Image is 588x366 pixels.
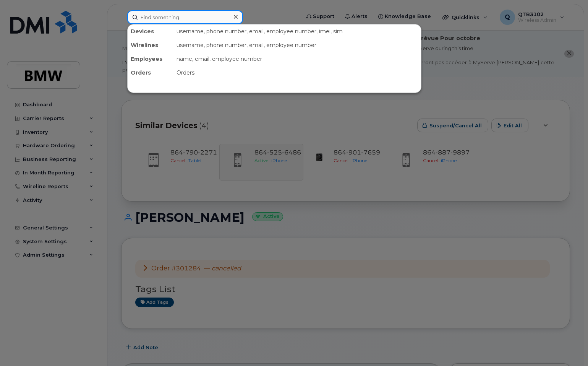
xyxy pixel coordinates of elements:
div: Orders [173,66,421,80]
iframe: Messenger Launcher [555,333,582,360]
div: Devices [128,24,173,38]
div: username, phone number, email, employee number [173,38,421,52]
div: Wirelines [128,38,173,52]
div: Employees [128,52,173,66]
div: Orders [128,66,173,80]
div: name, email, employee number [173,52,421,66]
div: username, phone number, email, employee number, imei, sim [173,24,421,38]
